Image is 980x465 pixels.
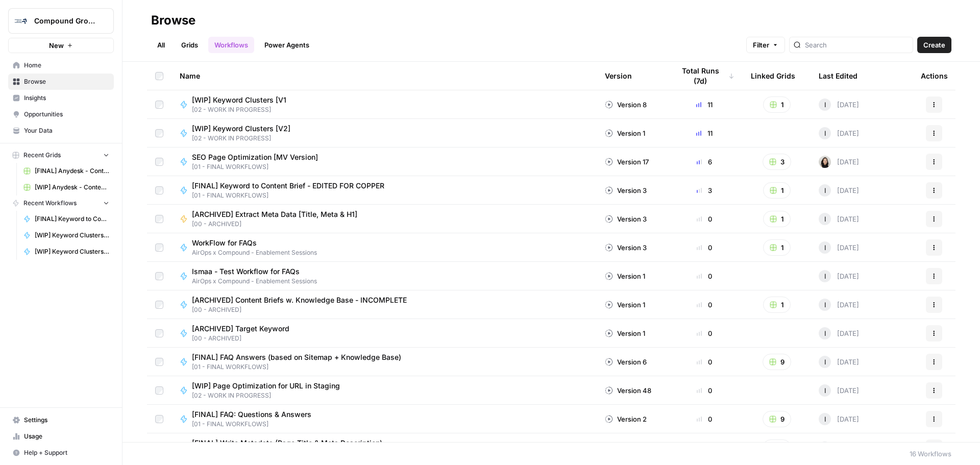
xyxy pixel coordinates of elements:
[192,409,311,420] span: [FINAL] FAQ: Questions & Answers
[24,432,109,441] span: Usage
[192,152,318,162] span: SEO Page Optimization [MV Version]
[8,38,114,53] button: New
[8,90,114,106] a: Insights
[192,362,409,372] span: [01 - FINAL WORKFLOWS]
[824,128,826,138] span: I
[8,123,114,139] a: Your Data
[819,413,859,425] div: [DATE]
[192,266,309,277] span: Ismaa - Test Workflow for FAQs
[763,354,791,370] button: 9
[24,110,109,119] span: Opportunities
[180,95,589,114] a: [WIP] Keyword Clusters [V1[02 - WORK IN PROGRESS]
[192,420,320,429] span: [01 - FINAL WORKFLOWS]
[208,37,254,53] a: Workflows
[180,152,589,172] a: SEO Page Optimization [MV Version][01 - FINAL WORKFLOWS]
[819,241,859,254] div: [DATE]
[192,209,357,219] span: [ARCHIVED] Extract Meta Data [Title, Meta & H1]
[910,449,951,459] div: 16 Workflows
[819,270,859,282] div: [DATE]
[763,297,791,313] button: 1
[192,162,326,172] span: [01 - FINAL WORKFLOWS]
[180,238,589,257] a: WorkFlow for FAQsAirOps x Compound - Enablement Sessions
[23,199,77,208] span: Recent Workflows
[180,209,589,229] a: [ARCHIVED] Extract Meta Data [Title, Meta & H1][00 - ARCHIVED]
[192,219,365,229] span: [00 - ARCHIVED]
[151,37,171,53] a: All
[180,266,589,286] a: Ismaa - Test Workflow for FAQsAirOps x Compound - Enablement Sessions
[605,100,647,110] div: Version 8
[258,37,315,53] a: Power Agents
[605,300,645,310] div: Version 1
[674,185,734,195] div: 3
[180,181,589,200] a: [FINAL] Keyword to Content Brief - EDITED FOR COPPER[01 - FINAL WORKFLOWS]
[674,242,734,253] div: 0
[763,96,791,113] button: 1
[763,182,791,199] button: 1
[180,409,589,429] a: [FINAL] FAQ: Questions & Answers[01 - FINAL WORKFLOWS]
[8,8,114,34] button: Workspace: Compound Growth
[23,151,61,160] span: Recent Grids
[605,242,647,253] div: Version 3
[192,334,298,343] span: [00 - ARCHIVED]
[819,327,859,339] div: [DATE]
[674,357,734,367] div: 0
[24,61,109,70] span: Home
[917,37,951,53] button: Create
[819,156,859,168] div: [DATE]
[805,40,909,50] input: Search
[8,57,114,74] a: Home
[819,62,857,90] div: Last Edited
[819,156,831,168] img: t5ef5oef8zpw1w4g2xghobes91mw
[192,438,382,448] span: [FINAL] Write Metadata (Page Title & Meta Description)
[674,62,734,90] div: Total Runs (7d)
[8,195,114,211] button: Recent Workflows
[605,157,649,167] div: Version 17
[8,106,114,123] a: Opportunities
[923,40,945,50] span: Create
[24,77,109,86] span: Browse
[674,300,734,310] div: 0
[180,324,589,343] a: [ARCHIVED] Target Keyword[00 - ARCHIVED]
[180,124,589,143] a: [WIP] Keyword Clusters [V2][02 - WORK IN PROGRESS]
[24,93,109,103] span: Insights
[819,127,859,139] div: [DATE]
[34,16,96,26] span: Compound Growth
[921,62,948,90] div: Actions
[35,166,109,176] span: [FINAL] Anydesk - Content Production with Custom Workflows
[763,411,791,427] button: 9
[824,271,826,281] span: I
[824,100,826,110] span: I
[151,12,195,29] div: Browse
[180,62,589,90] div: Name
[192,277,317,286] span: AirOps x Compound - Enablement Sessions
[674,385,734,396] div: 0
[180,352,589,372] a: [FINAL] FAQ Answers (based on Sitemap + Knowledge Base)[01 - FINAL WORKFLOWS]
[819,356,859,368] div: [DATE]
[35,183,109,192] span: [WIP] Anydesk - Content Producton with Out-of-Box Power Agents
[819,99,859,111] div: [DATE]
[605,414,647,424] div: Version 2
[8,428,114,445] a: Usage
[35,231,109,240] span: [WIP] Keyword Clusters [V1
[192,95,286,105] span: [WIP] Keyword Clusters [V1
[763,239,791,256] button: 1
[674,214,734,224] div: 0
[605,185,647,195] div: Version 3
[24,126,109,135] span: Your Data
[192,391,348,400] span: [02 - WORK IN PROGRESS]
[8,412,114,428] a: Settings
[24,415,109,425] span: Settings
[192,324,289,334] span: [ARCHIVED] Target Keyword
[824,214,826,224] span: I
[192,295,407,305] span: [ARCHIVED] Content Briefs w. Knowledge Base - INCOMPLETE
[674,271,734,281] div: 0
[175,37,204,53] a: Grids
[763,211,791,227] button: 1
[19,211,114,227] a: [FINAL] Keyword to Content Brief - EDITED FOR COPPER
[824,414,826,424] span: I
[824,385,826,396] span: I
[8,148,114,163] button: Recent Grids
[605,271,645,281] div: Version 1
[35,247,109,256] span: [WIP] Keyword Clusters [V2]
[605,214,647,224] div: Version 3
